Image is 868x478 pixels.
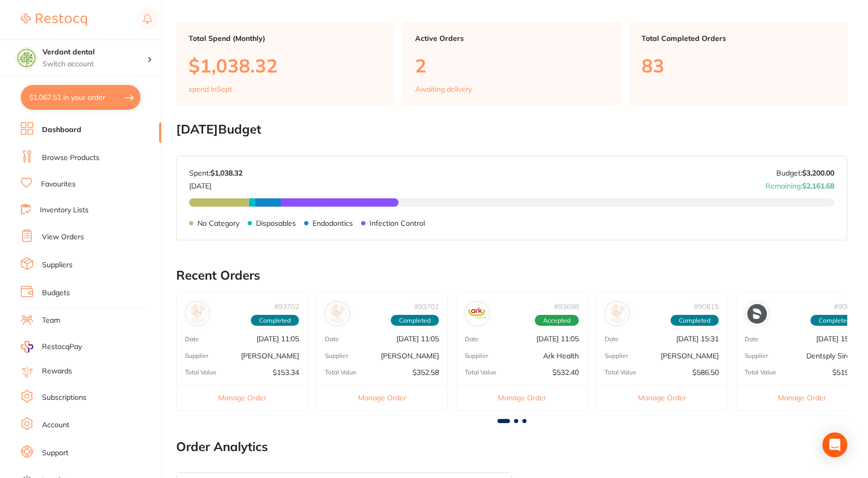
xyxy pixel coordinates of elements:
p: Switch account [42,59,147,69]
button: Manage Order [596,385,727,410]
div: Open Intercom Messenger [822,432,847,457]
a: Total Spend (Monthly)$1,038.32spend inSept [176,22,394,106]
p: Budget: [776,169,834,177]
p: # 90813 [834,302,859,311]
span: Completed [251,315,299,326]
p: Total Value [745,369,776,376]
p: Spent: [189,169,243,177]
a: Team [42,315,60,326]
p: [PERSON_NAME] [381,352,439,360]
p: Supplier [745,352,768,359]
p: Active Orders [415,34,608,42]
a: Favourites [41,179,76,190]
img: Restocq Logo [21,13,87,26]
p: 83 [642,55,835,76]
p: # 93702 [274,302,299,311]
p: Total Value [185,369,217,376]
p: Date [745,336,759,343]
p: Total Value [465,369,496,376]
p: Remaining: [765,178,834,190]
p: Ark Health [543,352,579,360]
button: Manage Order [177,385,307,410]
p: Date [325,336,339,343]
strong: $2,161.68 [802,181,834,191]
button: $1,067.51 in your order [21,85,140,110]
strong: $3,200.00 [802,168,834,178]
a: Support [42,448,68,458]
img: Adam Dental [328,304,347,324]
p: 2 [415,55,608,76]
span: Completed [391,315,439,326]
a: Dashboard [42,125,81,135]
a: Restocq Logo [21,8,87,32]
a: Suppliers [42,260,73,270]
p: Supplier [605,352,628,359]
a: RestocqPay [21,341,82,353]
h2: Recent Orders [176,268,847,283]
button: Manage Order [736,385,867,410]
img: Henry Schein Halas [607,304,627,324]
p: $532.40 [552,368,579,376]
span: Completed [671,315,719,326]
p: Total Value [325,369,357,376]
p: $519.41 [832,368,859,376]
p: Date [185,336,199,343]
h2: [DATE] Budget [176,122,847,137]
img: Ark Health [467,304,487,324]
p: Total Completed Orders [642,34,835,42]
span: Completed [810,315,859,326]
p: spend in Sept [189,85,232,93]
p: [PERSON_NAME] [241,352,299,360]
p: Total Value [605,369,636,376]
span: RestocqPay [42,342,82,352]
p: [DATE] 11:05 [536,335,579,343]
p: $586.50 [692,368,719,376]
a: Budgets [42,288,70,298]
a: Total Completed Orders83 [629,22,847,106]
p: # 93698 [554,302,579,311]
p: Endodontics [312,219,353,227]
p: No Category [197,219,239,227]
button: Manage Order [457,385,587,410]
p: Disposables [256,219,296,227]
a: View Orders [42,232,84,242]
a: Subscriptions [42,393,87,403]
p: $352.58 [412,368,439,376]
p: Supplier [185,352,208,359]
h2: Order Analytics [176,440,847,454]
img: Dentsply Sirona [747,304,767,324]
a: Account [42,420,69,430]
p: Awaiting delivery [415,85,472,93]
a: Inventory Lists [40,205,89,215]
p: Date [605,336,619,343]
strong: $1,038.32 [210,168,243,178]
img: RestocqPay [21,341,33,353]
h4: Verdant dental [42,47,147,57]
p: Supplier [465,352,488,359]
a: Active Orders2Awaiting delivery [403,22,621,106]
a: Rewards [42,366,72,376]
button: Manage Order [317,385,447,410]
p: $1,038.32 [189,55,382,76]
img: Verdant dental [16,48,37,68]
img: Henry Schein Halas [188,304,207,324]
p: [DATE] [189,178,243,190]
p: [DATE] 11:05 [396,335,439,343]
p: Dentsply Sirona [806,352,859,360]
p: [PERSON_NAME] [661,352,719,360]
p: Date [465,336,479,343]
p: # 93701 [414,302,439,311]
a: Browse Products [42,153,99,163]
span: Accepted [535,315,579,326]
p: Total Spend (Monthly) [189,34,382,42]
p: Infection Control [369,219,425,227]
p: Supplier [325,352,348,359]
p: # 90815 [694,302,719,311]
p: [DATE] 11:05 [257,335,299,343]
p: [DATE] 15:31 [676,335,719,343]
p: $153.34 [273,368,299,376]
p: [DATE] 15:31 [816,335,859,343]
